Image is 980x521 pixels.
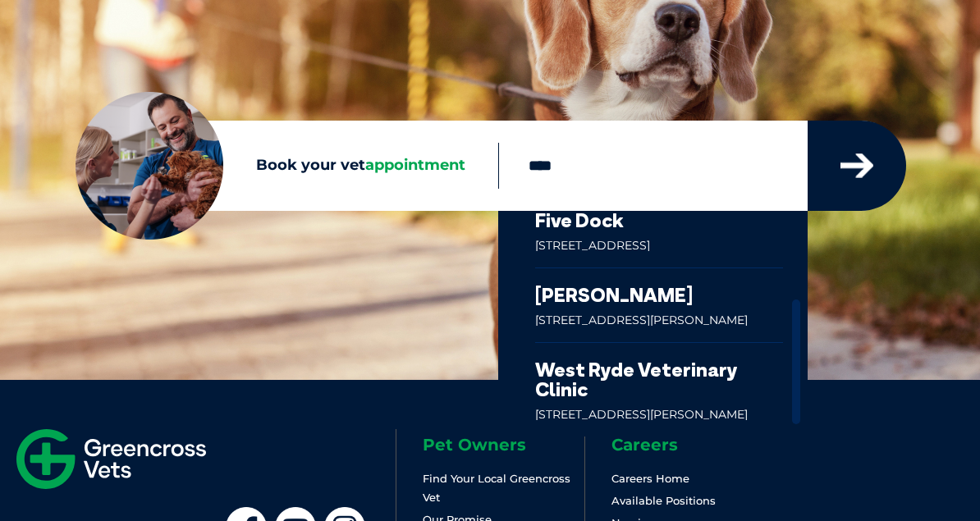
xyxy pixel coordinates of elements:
h6: Pet Owners [423,436,585,453]
h6: Careers [611,436,774,453]
label: Book your vet [76,157,498,175]
a: Available Positions [611,494,716,507]
a: Careers Home [611,472,689,485]
a: Find Your Local Greencross Vet [423,472,570,504]
span: appointment [365,156,465,174]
